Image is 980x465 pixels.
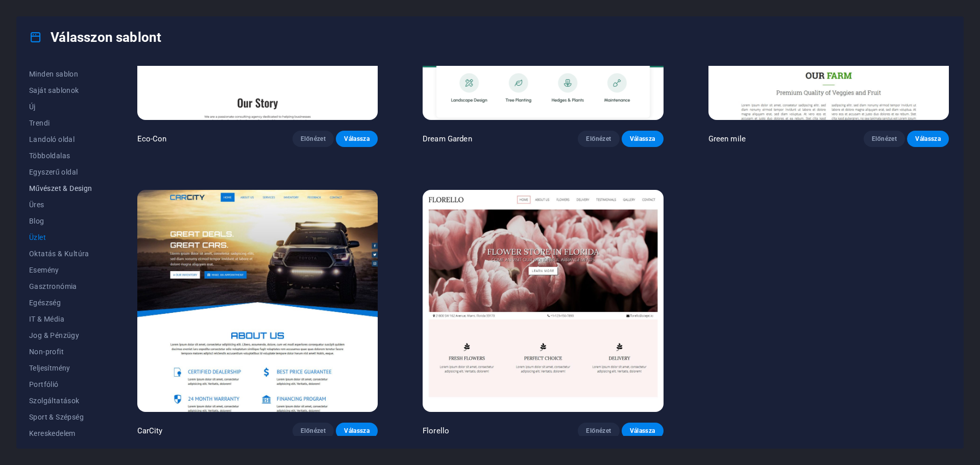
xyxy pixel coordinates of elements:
span: Esemény [29,266,92,274]
button: Egészség [29,295,92,311]
span: Előnézet [872,135,897,143]
span: Portfólió [29,380,92,388]
p: Dream Garden [423,134,472,144]
button: Jog & Pénzügy [29,327,92,344]
h4: Válasszon sablont [29,29,161,45]
button: Non-profit [29,344,92,360]
button: Sport & Szépség [29,409,92,425]
span: Minden sablon [29,70,92,78]
span: Egyszerű oldal [29,168,92,176]
span: Válassza [344,135,370,143]
button: Trendi [29,115,92,131]
button: Gasztronómia [29,278,92,295]
button: Minden sablon [29,66,92,82]
span: Landoló oldal [29,135,92,143]
button: Kereskedelem [29,425,92,442]
button: Előnézet [292,131,334,147]
button: Landoló oldal [29,131,92,148]
span: Előnézet [586,427,611,435]
button: Új [29,99,92,115]
button: Válassza [336,423,378,439]
span: Jog & Pénzügy [29,331,92,339]
span: Művészet & Design [29,184,92,192]
button: IT & Média [29,311,92,327]
span: Válassza [630,427,655,435]
button: Válassza [622,131,664,147]
span: Sport & Szépség [29,413,92,421]
button: Portfólió [29,376,92,393]
span: Előnézet [301,427,326,435]
button: Saját sablonok [29,82,92,99]
button: Előnézet [578,423,620,439]
span: Non-profit [29,348,92,356]
img: CarCity [137,190,378,411]
button: Szolgáltatások [29,393,92,409]
span: Teljesítmény [29,364,92,372]
p: Green mile [708,134,746,144]
button: Előnézet [578,131,620,147]
button: Üres [29,197,92,213]
p: Florello [423,426,449,436]
button: Válassza [622,423,664,439]
span: Trendi [29,119,92,127]
span: Üres [29,201,92,209]
button: Esemény [29,262,92,278]
img: Florello [423,190,663,411]
span: Új [29,103,92,111]
button: Blog [29,213,92,229]
p: Eco-Con [137,134,167,144]
button: Egyszerű oldal [29,164,92,180]
span: Oktatás & Kultúra [29,250,92,258]
button: Üzlet [29,229,92,246]
button: Előnézet [292,423,334,439]
span: IT & Média [29,315,92,323]
button: Művészet & Design [29,180,92,197]
span: Előnézet [301,135,326,143]
span: Válassza [915,135,941,143]
button: Válassza [336,131,378,147]
span: Előnézet [586,135,611,143]
button: Válassza [907,131,949,147]
button: Oktatás & Kultúra [29,246,92,262]
span: Egészség [29,299,92,307]
button: Teljesítmény [29,360,92,376]
button: Előnézet [864,131,905,147]
span: Blog [29,217,92,225]
span: Saját sablonok [29,86,92,94]
span: Válassza [344,427,370,435]
p: CarCity [137,426,163,436]
span: Válassza [630,135,655,143]
button: Többoldalas [29,148,92,164]
span: Kereskedelem [29,429,92,437]
span: Többoldalas [29,152,92,160]
span: Üzlet [29,233,92,241]
span: Szolgáltatások [29,397,92,405]
span: Gasztronómia [29,282,92,290]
